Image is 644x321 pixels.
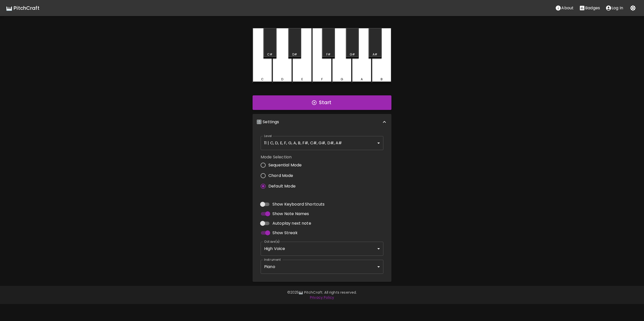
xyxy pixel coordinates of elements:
[292,52,297,57] div: D#
[301,77,303,82] div: E
[261,260,383,274] div: Piano
[272,211,309,217] span: Show Note Names
[310,295,334,300] a: Privacy Policy
[272,230,298,236] span: Show Streak
[585,5,600,11] p: Badges
[381,77,383,82] div: B
[261,242,383,256] div: High Voice
[272,220,311,226] span: Autoplay next note
[253,114,391,130] div: 🎛️ Settings
[261,154,306,160] label: Mode Selection
[261,136,383,150] div: 11 | C, D, E, F, G, A, B, F#, C#, G#, D#, A#
[264,134,272,138] label: Level
[268,162,302,168] span: Sequential Mode
[267,52,272,57] div: C#
[612,5,623,11] p: Log In
[6,4,39,12] a: 🎹 PitchCraft
[281,77,283,82] div: D
[321,77,323,82] div: F
[603,3,626,13] button: account of current user
[373,52,377,57] div: A#
[261,77,264,82] div: C
[576,3,603,13] button: Stats
[253,95,391,110] button: Start
[326,52,331,57] div: F#
[268,183,296,189] span: Default Mode
[264,258,281,262] label: Instrument
[257,119,279,125] p: 🎛️ Settings
[177,290,467,295] p: © 2025 🎹 PitchCraft. All rights reserved.
[361,77,363,82] div: A
[350,52,355,57] div: G#
[268,173,293,179] span: Chord Mode
[552,3,576,13] button: About
[264,239,280,244] label: Octave(s)
[272,201,325,207] span: Show Keyboard Shortcuts
[561,5,574,11] p: About
[341,77,343,82] div: G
